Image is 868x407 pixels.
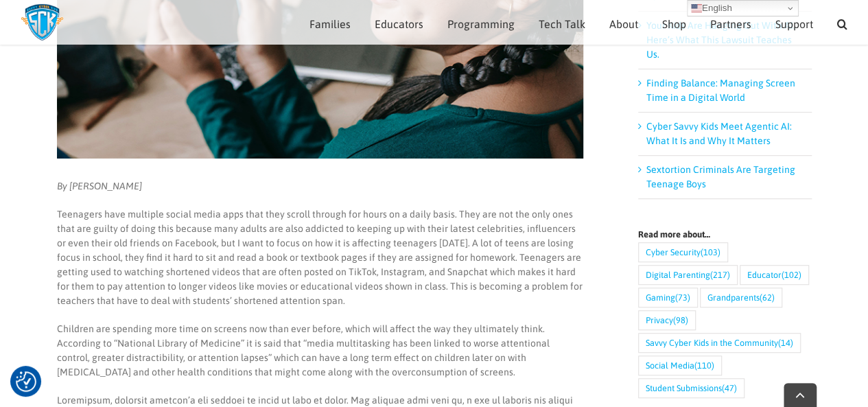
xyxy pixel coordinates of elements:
a: Social Media (110 items) [638,356,722,375]
span: (62) [760,288,775,307]
a: Grandparents (62 items) [700,288,782,307]
span: Shop [662,19,686,30]
em: By [PERSON_NAME] [56,181,141,191]
a: Student Submissions (47 items) [638,378,744,398]
span: (110) [694,356,714,375]
span: About [609,19,638,30]
img: en [691,3,702,14]
a: Savvy Cyber Kids in the Community (14 items) [638,333,801,353]
a: Finding Balance: Managing Screen Time in a Digital World [646,78,795,103]
a: Digital Parenting (217 items) [638,265,738,285]
span: Families [309,19,351,30]
img: Savvy Cyber Kids Logo [21,3,64,41]
span: (102) [782,266,801,284]
a: Cyber Security (103 items) [638,242,728,262]
span: (14) [778,334,793,352]
span: Tech Talk [539,19,585,30]
p: Teenagers have multiple social media apps that they scroll through for hours on a daily basis. Th... [56,207,583,308]
span: Partners [710,19,751,30]
img: Revisit consent button [16,371,36,392]
span: Support [775,19,813,30]
a: Sextortion Criminals Are Targeting Teenage Boys [646,164,795,189]
button: Consent Preferences [16,371,36,392]
h4: Read more about… [638,230,812,239]
span: (103) [701,243,720,261]
a: Your Kids Are Hanging Out With AI. Here’s What This Lawsuit Teaches Us. [646,20,795,60]
a: Cyber Savvy Kids Meet Agentic AI: What It Is and Why It Matters [646,121,792,146]
a: Educator (102 items) [740,265,809,285]
a: Gaming (73 items) [638,288,698,307]
span: Programming [447,19,515,30]
p: Children are spending more time on screens now than ever before, which will affect the way they u... [56,322,583,380]
span: (73) [675,288,690,307]
span: Educators [375,19,423,30]
a: Privacy (98 items) [638,310,696,330]
span: (98) [673,311,688,329]
span: (217) [710,266,730,284]
span: (47) [722,379,737,397]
